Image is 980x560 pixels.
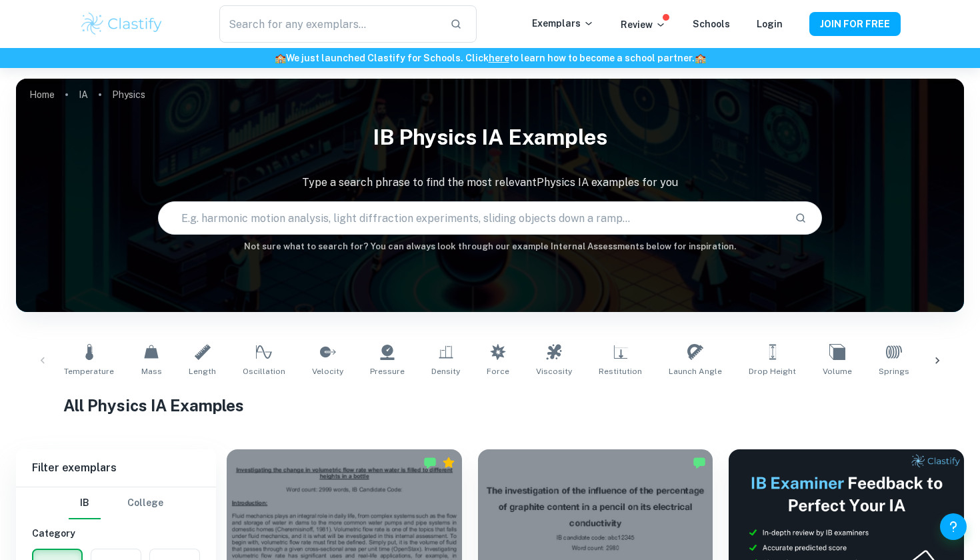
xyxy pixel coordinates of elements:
span: Launch Angle [669,365,722,377]
span: Force [487,365,509,377]
p: Physics [112,87,145,102]
p: Type a search phrase to find the most relevant Physics IA examples for you [16,175,964,191]
span: Oscillation [243,365,285,377]
h1: All Physics IA Examples [63,393,917,417]
div: Filter type choice [69,487,163,519]
span: Mass [141,365,162,377]
span: Viscosity [536,365,572,377]
h6: Filter exemplars [16,449,216,487]
div: Premium [442,456,455,469]
a: Home [29,85,55,104]
p: Exemplars [532,16,594,31]
h6: Not sure what to search for? You can always look through our example Internal Assessments below f... [16,240,964,253]
a: here [489,53,509,63]
button: JOIN FOR FREE [809,12,901,36]
p: Review [621,17,666,32]
img: Marked [693,456,706,469]
button: Help and Feedback [940,513,967,540]
span: 🏫 [275,53,286,63]
span: Length [189,365,216,377]
h1: IB Physics IA examples [16,116,964,159]
a: Schools [693,19,730,29]
a: Login [757,19,783,29]
img: Clastify logo [79,11,164,37]
span: Pressure [370,365,405,377]
input: Search for any exemplars... [219,5,439,43]
span: Springs [879,365,909,377]
input: E.g. harmonic motion analysis, light diffraction experiments, sliding objects down a ramp... [159,199,783,237]
span: Restitution [599,365,642,377]
img: Marked [423,456,437,469]
button: Search [789,207,812,229]
span: Temperature [64,365,114,377]
h6: Category [32,526,200,541]
button: College [127,487,163,519]
span: 🏫 [695,53,706,63]
h6: We just launched Clastify for Schools. Click to learn how to become a school partner. [3,51,977,65]
span: Volume [823,365,852,377]
button: IB [69,487,101,519]
span: Density [431,365,460,377]
span: Velocity [312,365,343,377]
a: IA [79,85,88,104]
span: Drop Height [749,365,796,377]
